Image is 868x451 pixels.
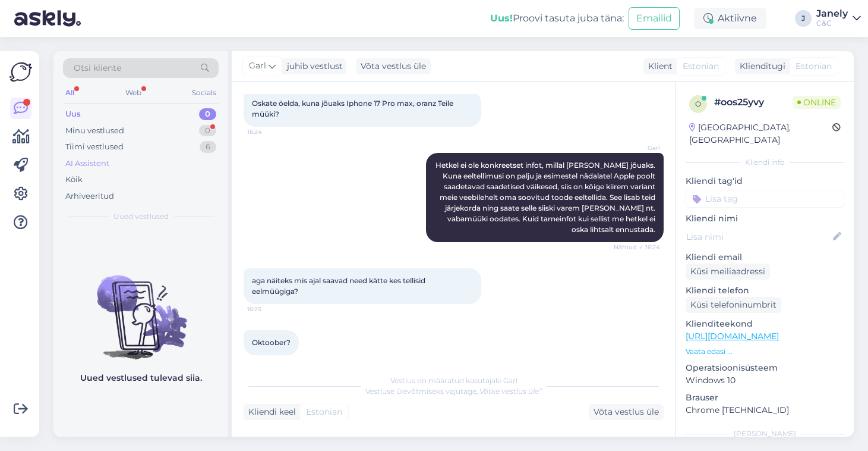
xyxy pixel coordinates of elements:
p: Operatsioonisüsteem [686,362,844,374]
div: Tiimi vestlused [65,141,124,153]
p: Kliendi telefon [686,284,844,297]
div: 0 [199,125,216,137]
p: Kliendi tag'id [686,175,844,187]
div: Võta vestlus üle [356,58,431,74]
div: Web [123,85,144,101]
span: Estonian [796,60,832,73]
div: Kliendi info [686,157,844,168]
div: Janely [816,9,848,18]
p: Chrome [TECHNICAL_ID] [686,404,844,416]
div: All [63,85,77,101]
span: Otsi kliente [74,62,121,74]
div: Võta vestlus üle [589,404,664,420]
p: Kliendi email [686,251,844,264]
button: Emailid [629,7,680,30]
input: Lisa nimi [686,230,831,243]
span: 16:25 [247,305,292,314]
span: Oktoober? [252,338,291,347]
span: Nähtud ✓ 16:24 [614,243,660,252]
span: Estonian [306,406,342,418]
span: Vestluse ülevõtmiseks vajutage [365,387,542,396]
div: C&C [816,18,848,28]
p: Vaata edasi ... [686,346,844,357]
span: o [695,99,701,108]
i: „Võtke vestlus üle” [476,387,542,396]
div: Klient [643,60,673,73]
span: Hetkel ei ole konkreetset infot, millal [PERSON_NAME] jõuaks. Kuna eeltellimusi on palju ja esime... [435,161,657,234]
span: Online [793,96,841,109]
div: 6 [200,141,216,153]
div: Küsi telefoninumbrit [686,297,781,313]
a: [URL][DOMAIN_NAME] [686,331,779,342]
span: Uued vestlused [113,211,169,222]
input: Lisa tag [686,190,844,208]
p: Kliendi nimi [686,212,844,225]
div: Küsi meiliaadressi [686,264,770,280]
div: # oos25yvy [714,95,793,109]
p: Klienditeekond [686,318,844,330]
img: Askly Logo [10,61,32,83]
span: 16:24 [247,127,292,136]
p: Uued vestlused tulevad siia. [80,372,202,384]
p: Brauser [686,392,844,404]
span: 16:25 [247,356,292,365]
div: J [795,10,812,27]
p: Windows 10 [686,374,844,387]
div: Arhiveeritud [65,190,114,202]
span: Estonian [683,60,719,73]
div: juhib vestlust [282,60,343,73]
span: aga näiteks mis ajal saavad need kätte kes tellisid eelmüügiga? [252,276,427,296]
img: No chats [53,254,228,361]
a: JanelyC&C [816,9,861,28]
div: Socials [190,85,219,101]
span: Vestlus on määratud kasutajale Garl [390,376,517,385]
span: Garl [616,143,660,152]
div: [PERSON_NAME] [686,428,844,439]
div: Proovi tasuta juba täna: [490,11,624,26]
b: Uus! [490,12,513,24]
div: Kõik [65,174,83,186]
div: Kliendi keel [244,406,296,418]
span: Oskate öelda, kuna jõuaks Iphone 17 Pro max, oranz Teile müüki? [252,99,455,118]
div: 0 [199,108,216,120]
span: Garl [249,59,266,73]
div: [GEOGRAPHIC_DATA], [GEOGRAPHIC_DATA] [689,121,832,146]
div: Klienditugi [735,60,785,73]
div: AI Assistent [65,158,109,170]
div: Minu vestlused [65,125,124,137]
div: Uus [65,108,81,120]
div: Aktiivne [694,8,766,29]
